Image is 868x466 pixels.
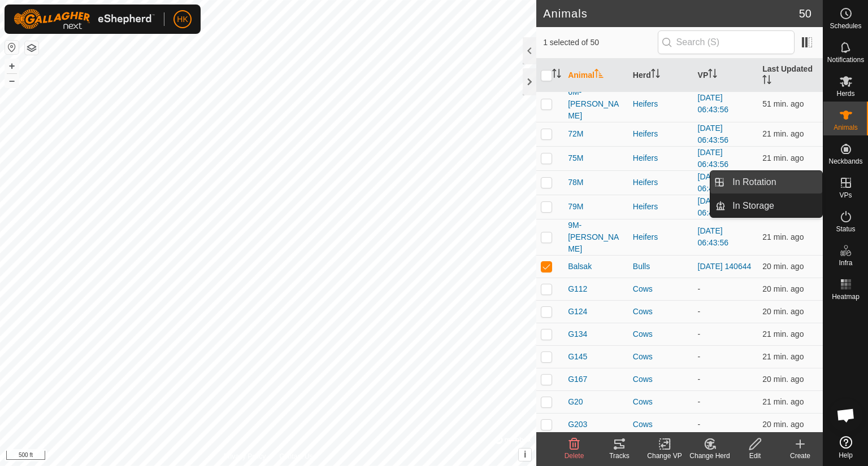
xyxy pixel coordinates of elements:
[726,171,822,194] a: In Rotation
[698,148,729,169] a: [DATE] 06:43:56
[762,307,804,316] span: Oct 5, 2025, 7:33 AM
[177,14,188,25] span: HK
[762,77,771,86] p-sorticon: Activate to sort
[568,152,583,164] span: 75M
[836,90,854,97] span: Herds
[568,261,592,272] span: Balsak
[830,23,861,29] span: Schedules
[698,93,729,114] a: [DATE] 06:43:56
[633,351,689,363] div: Cows
[633,261,689,272] div: Bulls
[633,98,689,110] div: Heifers
[698,375,701,384] app-display-virtual-paddock-transition: -
[633,419,689,430] div: Cows
[762,129,804,138] span: Oct 5, 2025, 7:32 AM
[568,86,624,122] span: 6M-[PERSON_NAME]
[698,329,701,338] app-display-virtual-paddock-transition: -
[698,397,701,406] app-display-virtual-paddock-transition: -
[633,231,689,243] div: Heifers
[762,153,804,162] span: Oct 5, 2025, 7:32 AM
[839,452,853,459] span: Help
[732,451,778,461] div: Edit
[710,195,822,217] li: In Storage
[698,284,701,293] app-display-virtual-paddock-transition: -
[762,99,804,108] span: Oct 5, 2025, 7:02 AM
[762,284,804,293] span: Oct 5, 2025, 7:32 AM
[628,59,693,93] th: Herd
[762,329,804,338] span: Oct 5, 2025, 7:32 AM
[633,177,689,188] div: Heifers
[633,373,689,385] div: Cows
[823,432,868,463] a: Help
[5,41,19,54] button: Reset Map
[25,41,38,55] button: Map Layers
[633,396,689,408] div: Cows
[732,199,774,213] span: In Storage
[832,293,860,300] span: Heatmap
[594,71,604,80] p-sorticon: Activate to sort
[732,175,776,189] span: In Rotation
[762,420,804,429] span: Oct 5, 2025, 7:32 AM
[726,195,822,217] a: In Storage
[633,201,689,213] div: Heifers
[5,59,19,73] button: +
[829,398,863,432] div: Open chat
[565,452,584,460] span: Delete
[597,451,642,461] div: Tracks
[762,397,804,406] span: Oct 5, 2025, 7:32 AM
[563,59,628,93] th: Animal
[698,196,729,217] a: [DATE] 06:43:56
[710,171,822,194] li: In Rotation
[5,74,19,87] button: –
[552,71,561,80] p-sorticon: Activate to sort
[778,451,823,461] div: Create
[568,351,587,363] span: G145
[839,192,852,199] span: VPs
[687,451,732,461] div: Change Herd
[693,59,758,93] th: VP
[568,201,583,213] span: 79M
[698,124,729,144] a: [DATE] 06:43:56
[568,373,587,385] span: G167
[762,352,804,361] span: Oct 5, 2025, 7:32 AM
[14,9,155,29] img: Gallagher Logo
[568,419,587,430] span: G203
[568,177,583,188] span: 78M
[633,283,689,295] div: Cows
[698,226,729,247] a: [DATE] 06:43:56
[658,30,795,54] input: Search (S)
[762,375,804,384] span: Oct 5, 2025, 7:32 AM
[543,37,657,49] span: 1 selected of 50
[651,71,660,80] p-sorticon: Activate to sort
[642,451,687,461] div: Change VP
[708,71,717,80] p-sorticon: Activate to sort
[568,306,587,318] span: G124
[543,7,799,20] h2: Animals
[633,128,689,140] div: Heifers
[799,5,811,22] span: 50
[568,283,587,295] span: G112
[836,226,855,232] span: Status
[698,352,701,361] app-display-virtual-paddock-transition: -
[633,328,689,340] div: Cows
[762,232,804,241] span: Oct 5, 2025, 7:32 AM
[568,396,583,408] span: G20
[633,306,689,318] div: Cows
[698,307,701,316] app-display-virtual-paddock-transition: -
[519,449,531,461] button: i
[633,152,689,164] div: Heifers
[758,59,823,93] th: Last Updated
[698,420,701,429] app-display-virtual-paddock-transition: -
[762,262,804,271] span: Oct 5, 2025, 7:33 AM
[568,128,583,140] span: 72M
[568,219,624,255] span: 9M-[PERSON_NAME]
[279,451,313,461] a: Contact Us
[698,172,729,193] a: [DATE] 06:43:56
[698,262,752,271] a: [DATE] 140644
[827,56,864,63] span: Notifications
[839,260,852,266] span: Infra
[828,158,862,165] span: Neckbands
[224,451,266,461] a: Privacy Policy
[568,328,587,340] span: G134
[524,450,526,459] span: i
